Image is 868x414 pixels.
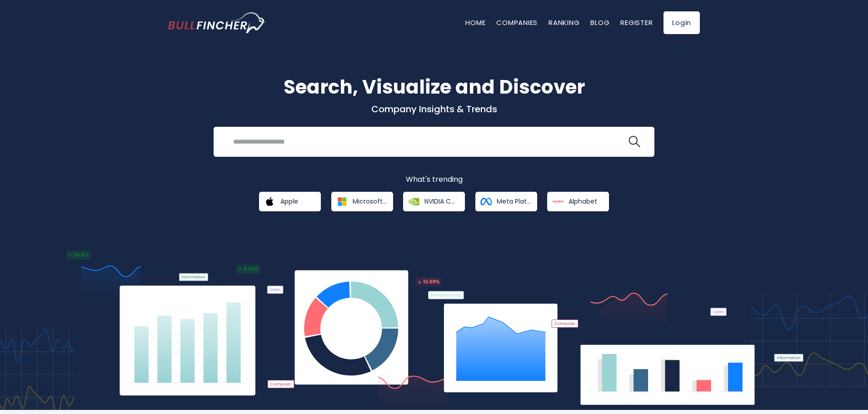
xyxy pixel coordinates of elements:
a: Blog [590,18,609,27]
span: Alphabet [569,197,597,205]
a: Companies [496,18,538,27]
h1: Search, Visualize and Discover [168,73,700,101]
a: Ranking [549,18,579,27]
img: bullfincher logo [168,12,266,33]
a: Alphabet [547,192,609,211]
span: Microsoft Corporation [353,197,387,205]
p: Company Insights & Trends [168,103,700,115]
a: Meta Platforms [475,192,537,211]
a: Home [465,18,485,27]
a: Go to homepage [168,12,266,33]
span: Apple [280,197,298,205]
a: Microsoft Corporation [331,192,393,211]
span: Meta Platforms [497,197,531,205]
a: Login [663,11,700,34]
a: NVIDIA Corporation [403,192,465,211]
p: What's trending [168,175,700,185]
a: Apple [259,192,321,211]
a: Register [620,18,653,27]
span: NVIDIA Corporation [424,197,459,205]
img: search icon [629,136,640,148]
